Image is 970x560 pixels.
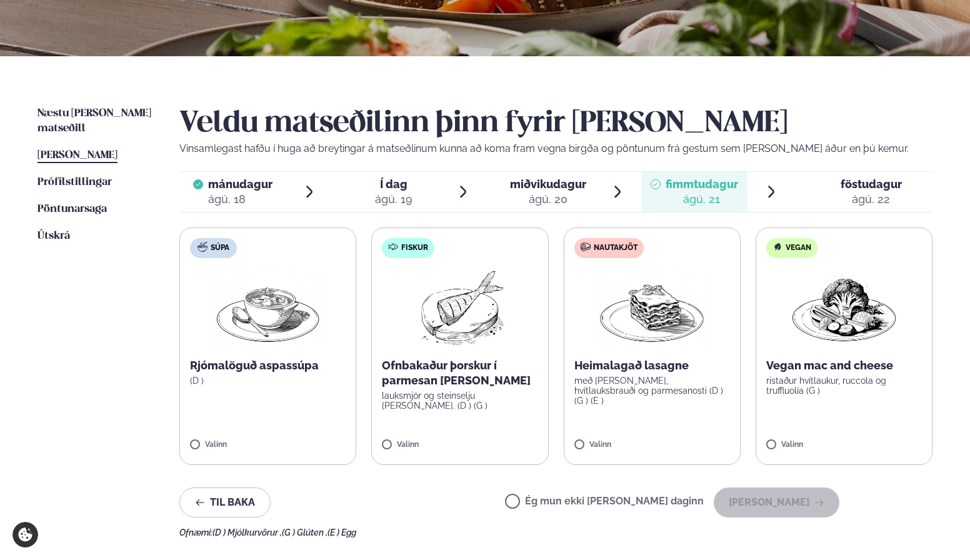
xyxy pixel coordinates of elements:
[179,106,932,141] h2: Veldu matseðilinn þinn fyrir [PERSON_NAME]
[766,376,922,396] p: ristaður hvítlaukur, ruccola og truffluolía (G )
[211,243,229,253] span: Súpa
[190,376,346,386] p: (D )
[574,376,730,406] p: með [PERSON_NAME], hvítlauksbrauði og parmesanosti (D ) (G ) (E )
[766,358,922,373] p: Vegan mac and cheese
[12,522,38,547] a: Cookie settings
[37,148,117,163] a: [PERSON_NAME]
[714,487,839,517] button: [PERSON_NAME]
[375,192,412,207] div: ágú. 19
[789,268,899,348] img: Vegan.png
[786,243,811,253] span: Vegan
[190,358,346,373] p: Rjómalöguð aspassúpa
[510,192,586,207] div: ágú. 20
[37,108,151,134] span: Næstu [PERSON_NAME] matseðill
[666,192,738,207] div: ágú. 21
[179,487,271,517] button: Til baka
[37,150,117,161] span: [PERSON_NAME]
[382,391,537,411] p: lauksmjör og steinselju [PERSON_NAME]. (D ) (G )
[666,177,738,191] span: fimmtudagur
[37,175,112,190] a: Prófílstillingar
[597,268,707,348] img: Lasagna.png
[327,527,356,537] span: (E ) Egg
[594,243,637,253] span: Nautakjöt
[37,177,112,187] span: Prófílstillingar
[208,177,272,191] span: mánudagur
[197,242,207,252] img: soup.svg
[208,192,272,207] div: ágú. 18
[388,242,398,252] img: fish.svg
[212,527,282,537] span: (D ) Mjólkurvörur ,
[179,141,932,156] p: Vinsamlegast hafðu í huga að breytingar á matseðlinum kunna að koma fram vegna birgða og pöntunum...
[405,268,516,348] img: Fish.png
[772,242,782,252] img: Vegan.svg
[282,527,327,537] span: (G ) Glúten ,
[841,177,902,191] span: föstudagur
[401,243,428,253] span: Fiskur
[841,192,902,207] div: ágú. 22
[179,527,932,537] div: Ofnæmi:
[37,106,154,136] a: Næstu [PERSON_NAME] matseðill
[581,242,591,252] img: beef.svg
[213,268,323,348] img: Soup.png
[375,177,412,192] span: Í dag
[37,202,107,217] a: Pöntunarsaga
[37,204,107,214] span: Pöntunarsaga
[510,177,586,191] span: miðvikudagur
[37,231,70,241] span: Útskrá
[574,358,730,373] p: Heimalagað lasagne
[37,229,70,244] a: Útskrá
[382,358,537,388] p: Ofnbakaður þorskur í parmesan [PERSON_NAME]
